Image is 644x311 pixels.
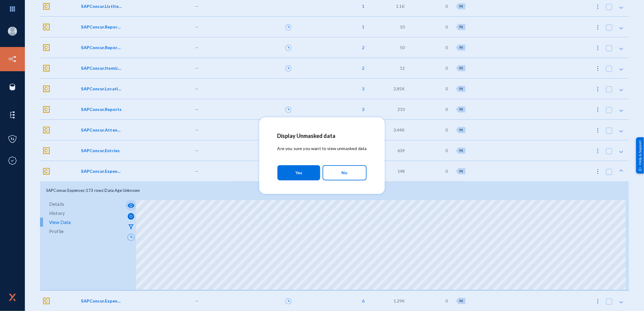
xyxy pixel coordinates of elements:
[342,168,348,178] span: No
[277,145,367,152] p: Are you sure you want to view unmasked data
[323,165,367,180] button: No
[295,167,302,178] span: Yes
[277,132,367,139] h2: Display Unmasked data
[277,165,320,180] button: Yes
